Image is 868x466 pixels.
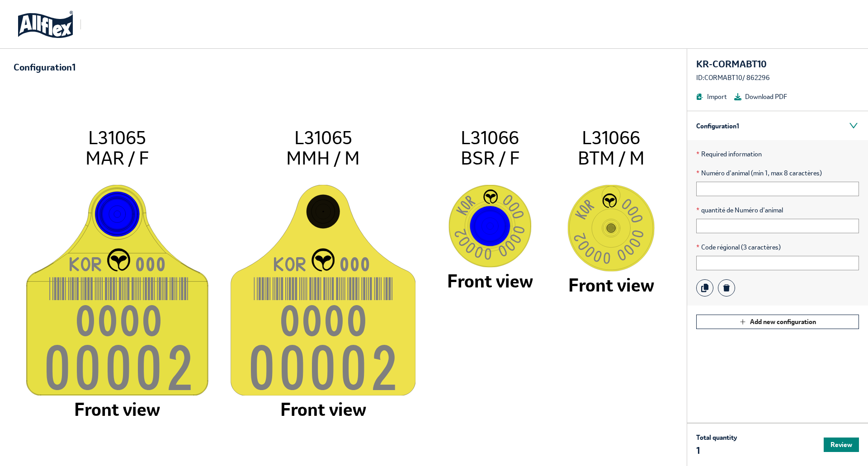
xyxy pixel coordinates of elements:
[280,397,366,421] tspan: Front view
[696,168,859,178] span: Numéro d’animal
[696,433,737,442] p: Total quantity
[696,242,859,252] span: Code régional
[136,257,157,272] tspan: 00
[696,444,737,457] p: 1
[568,273,654,297] tspan: Front view
[274,257,296,272] tspan: KO
[18,11,73,38] img: logo
[361,257,369,272] tspan: 0
[74,397,160,421] tspan: Front view
[461,126,519,149] tspan: L31066
[741,242,781,252] span: (3 caractères)
[281,305,348,337] tspan: 000
[14,62,75,72] div: Configuration 1
[751,168,822,178] span: (min 1, max 8 caractères)
[85,146,149,169] tspan: MAR / F
[454,228,467,238] tspan: 2
[46,344,169,391] tspan: 0000
[584,198,595,211] tspan: R
[696,58,859,71] div: KR-CORMABT10
[168,344,191,391] tspan: 2
[824,438,859,452] button: Review
[77,305,144,337] tspan: 000
[687,111,868,140] div: Configuration 1
[447,269,533,292] tspan: Front view
[573,232,585,242] tspan: 2
[696,315,859,329] button: Add new configuration
[461,146,519,169] tspan: BSR / F
[143,305,161,337] tspan: 0
[70,257,92,272] tspan: KO
[578,146,645,169] tspan: BTM / M
[92,257,102,272] tspan: R
[373,344,395,391] tspan: 2
[294,126,352,149] tspan: L31065
[465,194,476,207] tspan: R
[696,205,859,215] span: quantité de Numéro d’animal
[88,126,146,149] tspan: L31065
[696,73,859,83] div: ID: CORMABT10 / 862296
[340,257,361,272] tspan: 00
[696,149,859,159] p: Required information
[296,257,306,272] tspan: R
[348,305,366,337] tspan: 0
[286,146,360,169] tspan: MMH / M
[250,344,373,391] tspan: 0000
[734,92,787,102] button: Download PDF
[582,126,640,149] tspan: L31066
[696,92,727,102] button: Import
[157,257,165,272] tspan: 0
